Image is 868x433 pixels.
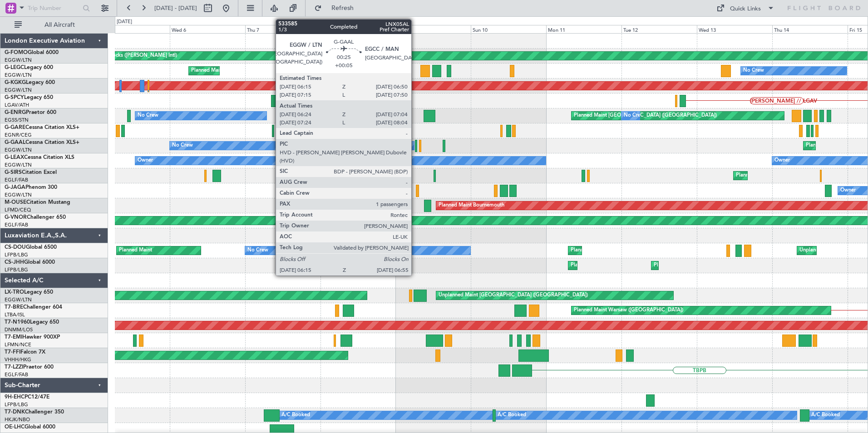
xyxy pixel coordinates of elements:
div: [DATE] [117,18,132,26]
div: No Crew [743,64,764,78]
a: EGGW/LTN [5,72,32,79]
div: Tue 12 [621,25,697,33]
span: T7-LZZI [5,364,23,370]
a: G-ENRGPraetor 600 [5,110,56,115]
div: Sat 9 [396,25,471,33]
a: EGLF/FAB [5,177,28,183]
a: LTBA/ISL [5,311,25,318]
span: G-SPCY [5,95,24,100]
a: LFPB/LBG [5,401,28,408]
span: G-KGKG [5,80,26,85]
a: EGNR/CEG [5,132,32,138]
a: LFPB/LBG [5,251,28,258]
a: G-VNORChallenger 650 [5,215,66,220]
a: CS-JHHGlobal 6000 [5,260,55,265]
a: CS-DOUGlobal 6500 [5,245,57,250]
span: LX-TRO [5,290,24,295]
span: T7-FFI [5,349,20,355]
a: VHHH/HKG [5,356,31,363]
div: A/C Booked [281,408,310,422]
div: Planned Maint [806,139,839,153]
a: T7-N1960Legacy 650 [5,320,59,325]
a: OE-LHCGlobal 6000 [5,424,55,430]
span: [DATE] - [DATE] [154,4,197,12]
a: EGLF/FAB [5,221,28,228]
div: Planned Maint [GEOGRAPHIC_DATA] ([GEOGRAPHIC_DATA]) [571,244,714,257]
span: G-GAAL [5,140,25,145]
a: T7-BREChallenger 604 [5,305,62,310]
div: Quick Links [730,5,761,14]
div: Thu 14 [772,25,848,33]
a: M-OUSECitation Mustang [5,200,70,205]
span: T7-EMI [5,335,22,340]
a: G-SIRSCitation Excel [5,170,57,175]
div: Planned Maint [GEOGRAPHIC_DATA] ([GEOGRAPHIC_DATA]) [191,64,334,78]
span: G-VNOR [5,215,27,220]
div: Sun 10 [471,25,546,33]
a: 9H-EHCPC12/47E [5,394,49,400]
a: LFPB/LBG [5,266,28,273]
div: Owner [138,154,153,167]
div: Unplanned Maint [GEOGRAPHIC_DATA] ([GEOGRAPHIC_DATA]) [439,289,588,302]
div: No Crew [172,139,193,153]
a: EGGW/LTN [5,192,32,198]
div: Planned Maint Windsor Locks ([PERSON_NAME] Intl) [54,49,177,63]
a: LGAV/ATH [5,102,29,108]
div: Mon 11 [546,25,621,33]
a: EGGW/LTN [5,296,32,303]
a: G-GAALCessna Citation XLS+ [5,140,79,145]
span: G-GARE [5,125,25,130]
span: G-JAGA [5,185,25,190]
span: G-LEAX [5,155,24,160]
span: M-OUSE [5,200,26,205]
span: G-SIRS [5,170,22,175]
span: T7-BRE [5,305,23,310]
span: CS-DOU [5,245,26,250]
a: LFMD/CEQ [5,207,31,213]
div: No Crew [624,109,645,123]
a: DNMM/LOS [5,326,33,333]
button: All Aircraft [10,18,99,32]
div: A/C Booked [811,408,840,422]
div: Thu 7 [245,25,321,33]
span: G-LEGC [5,65,24,70]
span: T7-N1960 [5,320,30,325]
a: G-KGKGLegacy 600 [5,80,55,85]
span: OE-LHC [5,424,25,430]
a: T7-EMIHawker 900XP [5,335,60,340]
div: Planned Maint [GEOGRAPHIC_DATA] ([GEOGRAPHIC_DATA]) [654,259,797,272]
div: Owner [774,154,790,167]
span: All Aircraft [24,22,96,28]
a: EGGW/LTN [5,147,32,153]
span: G-ENRG [5,110,26,115]
a: EGGW/LTN [5,57,32,64]
a: G-JAGAPhenom 300 [5,185,57,190]
a: EGGW/LTN [5,162,32,168]
div: Planned Maint Warsaw ([GEOGRAPHIC_DATA]) [574,304,683,317]
a: EGLF/FAB [5,371,28,378]
button: Refresh [310,1,365,15]
a: EGGW/LTN [5,87,32,93]
div: A/C Booked [498,408,526,422]
a: T7-LZZIPraetor 600 [5,364,54,370]
div: No Crew [247,244,268,257]
div: Planned Maint Bournemouth [439,199,504,212]
a: G-GARECessna Citation XLS+ [5,125,79,130]
span: CS-JHH [5,260,24,265]
a: T7-FFIFalcon 7X [5,349,45,355]
span: T7-DNK [5,409,25,415]
a: G-LEGCLegacy 600 [5,65,53,70]
a: G-LEAXCessna Citation XLS [5,155,74,160]
div: No Crew [138,109,158,123]
input: Trip Number [28,1,80,15]
a: G-SPCYLegacy 650 [5,95,53,100]
span: G-FOMO [5,50,28,55]
a: LFMN/NCE [5,341,31,348]
a: LX-TROLegacy 650 [5,290,53,295]
div: Wed 13 [697,25,772,33]
div: Planned Maint [GEOGRAPHIC_DATA] ([GEOGRAPHIC_DATA]) [574,109,717,123]
a: G-FOMOGlobal 6000 [5,50,59,55]
span: 9H-EHC [5,394,25,400]
div: Owner [840,184,856,197]
a: EGSS/STN [5,117,29,123]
